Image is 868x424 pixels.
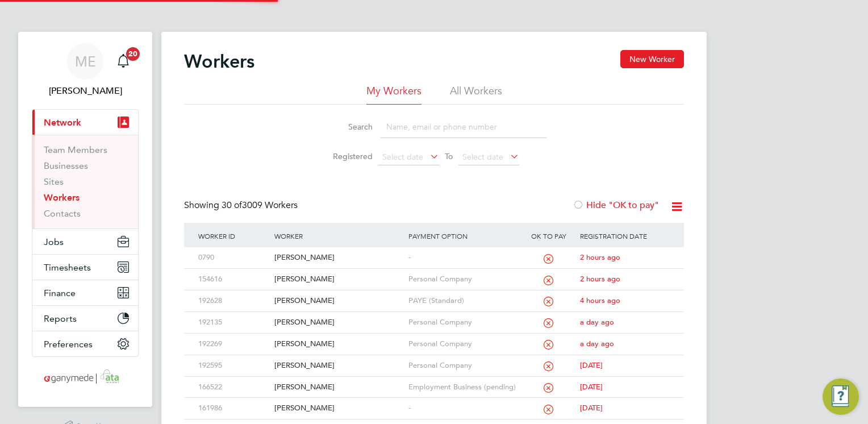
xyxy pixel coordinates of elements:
[44,192,80,203] a: Workers
[322,151,373,161] label: Registered
[44,339,93,350] span: Preferences
[18,32,152,407] nav: Main navigation
[195,311,673,321] a: 192135[PERSON_NAME]Personal Companya day ago
[406,398,520,419] div: -
[32,368,139,386] a: Go to home page
[126,47,140,61] span: 20
[32,306,138,331] button: Reports
[195,355,272,376] div: 192595
[195,268,673,278] a: 154616[PERSON_NAME]Personal Company2 hours ago
[44,313,77,324] span: Reports
[44,262,91,273] span: Timesheets
[406,223,520,249] div: Payment Option
[195,269,272,290] div: 154616
[195,398,272,419] div: 161986
[450,84,502,105] li: All Workers
[272,247,405,268] div: [PERSON_NAME]
[406,290,520,311] div: PAYE (Standard)
[577,223,673,249] div: Registration Date
[406,247,520,268] div: -
[272,355,405,376] div: [PERSON_NAME]
[195,376,673,386] a: 166522[PERSON_NAME]Employment Business (pending)[DATE]
[184,199,300,211] div: Showing
[272,398,405,419] div: [PERSON_NAME]
[32,135,138,228] div: Network
[32,229,138,254] button: Jobs
[41,368,130,386] img: ganymedesolutions-logo-retina.png
[195,247,673,256] a: 0790[PERSON_NAME]-2 hours ago
[44,160,88,171] a: Businesses
[366,84,422,105] li: My Workers
[272,269,405,290] div: [PERSON_NAME]
[112,43,135,80] a: 20
[32,331,138,356] button: Preferences
[520,223,577,249] div: OK to pay
[195,247,272,268] div: 0790
[195,397,673,407] a: 161986[PERSON_NAME]-[DATE]
[32,110,138,135] button: Network
[222,199,242,211] span: 30 of
[32,255,138,280] button: Timesheets
[44,117,81,128] span: Network
[406,312,520,333] div: Personal Company
[406,334,520,355] div: Personal Company
[406,355,520,376] div: Personal Company
[580,296,620,305] span: 4 hours ago
[195,290,272,311] div: 192628
[823,379,859,415] button: Engage Resource Center
[44,208,81,219] a: Contacts
[272,290,405,311] div: [PERSON_NAME]
[32,280,138,305] button: Finance
[406,269,520,290] div: Personal Company
[272,223,405,249] div: Worker
[195,333,673,343] a: 192269[PERSON_NAME]Personal Companya day ago
[322,122,373,132] label: Search
[44,288,76,298] span: Finance
[580,339,614,348] span: a day ago
[272,334,405,355] div: [PERSON_NAME]
[580,317,614,327] span: a day ago
[75,54,96,69] span: ME
[44,236,64,247] span: Jobs
[195,355,673,364] a: 192595[PERSON_NAME]Personal Company[DATE]
[462,152,503,162] span: Select date
[573,199,659,211] label: Hide "OK to pay"
[580,382,603,392] span: [DATE]
[195,290,673,300] a: 192628[PERSON_NAME]PAYE (Standard)4 hours ago
[195,312,272,333] div: 192135
[195,377,272,398] div: 166522
[272,312,405,333] div: [PERSON_NAME]
[406,377,520,398] div: Employment Business (pending)
[44,144,107,155] a: Team Members
[382,152,423,162] span: Select date
[32,84,139,98] span: Mia Eckersley
[272,377,405,398] div: [PERSON_NAME]
[195,334,272,355] div: 192269
[32,43,139,98] a: ME[PERSON_NAME]
[381,116,546,138] input: Name, email or phone number
[580,274,620,284] span: 2 hours ago
[222,199,298,211] span: 3009 Workers
[44,176,64,187] a: Sites
[184,50,254,73] h2: Workers
[441,149,456,164] span: To
[620,50,684,68] button: New Worker
[580,360,603,370] span: [DATE]
[195,223,272,249] div: Worker ID
[580,403,603,413] span: [DATE]
[580,252,620,262] span: 2 hours ago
